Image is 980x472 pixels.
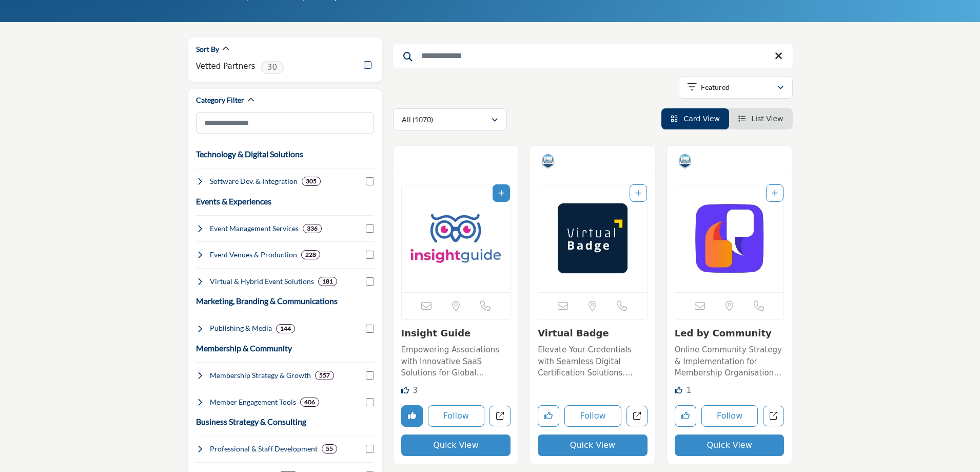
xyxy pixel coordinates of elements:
p: Featured [701,82,730,92]
h4: Membership Strategy & Growth : Consulting, recruitment, and non-dues revenue. [210,370,311,381]
div: 406 Results For Member Engagement Tools [300,398,319,407]
a: Add To List [772,189,778,197]
button: Membership & Community [196,342,292,354]
a: Insight Guide [401,328,471,338]
b: 55 [326,445,333,452]
b: 336 [307,225,318,232]
a: Add To List [498,189,504,197]
p: Elevate Your Credentials with Seamless Digital Certification Solutions. Operating within the asso... [538,344,648,379]
b: 181 [322,278,333,285]
a: Virtual Badge [538,328,609,338]
h4: Event Management Services : Planning, logistics, and event registration. [210,223,299,234]
span: List View [751,115,783,123]
h4: Event Venues & Production : Physical spaces and production services for live events. [210,250,297,260]
input: Select Event Management Services checkbox [366,224,374,233]
input: Select Event Venues & Production checkbox [366,251,374,259]
button: Quick View [675,435,785,456]
button: Follow [564,405,621,427]
img: Virtual Badge [538,184,647,292]
span: Card View [683,115,719,123]
h3: Led by Community [675,328,785,339]
a: Open virtual-badge in new tab [626,406,648,427]
button: Marketing, Branding & Communications [196,295,338,307]
h4: Software Dev. & Integration : Custom software builds and system integrations. [210,176,298,186]
p: All (1070) [402,115,433,125]
li: Card View [661,108,729,129]
label: Vetted Partners [196,61,256,72]
input: Vetted Partners checkbox [364,61,371,69]
div: 557 Results For Membership Strategy & Growth [315,371,334,380]
a: Open ledbycommunity in new tab [763,406,784,427]
div: 228 Results For Event Venues & Production [301,250,320,259]
img: Vetted Partners Badge Icon [540,154,556,169]
a: Open Listing in new tab [538,184,647,292]
p: Empowering Associations with Innovative SaaS Solutions for Global Connection and Revenue Growth. ... [401,344,511,379]
a: View List [738,115,783,123]
h4: Publishing & Media : Content creation, publishing, and advertising. [210,323,272,333]
a: Add To List [635,189,641,197]
button: Unlike company [401,405,423,427]
button: Follow [428,405,485,427]
span: 3 [413,386,418,395]
button: Quick View [401,435,511,456]
h4: Virtual & Hybrid Event Solutions : Digital tools and platforms for hybrid and virtual events. [210,276,314,287]
span: 30 [261,61,284,74]
button: Business Strategy & Consulting [196,416,306,428]
button: Featured [679,76,793,99]
button: Events & Experiences [196,195,271,207]
h2: Sort By [196,44,219,54]
a: Elevate Your Credentials with Seamless Digital Certification Solutions. Operating within the asso... [538,342,648,379]
b: 305 [306,178,317,185]
p: Online Community Strategy & Implementation for Membership Organisations Led by Community is a spe... [675,344,785,379]
li: List View [729,108,793,129]
button: Quick View [538,435,648,456]
a: Open Listing in new tab [675,184,784,292]
b: 406 [304,399,315,406]
button: Technology & Digital Solutions [196,148,303,160]
img: Insight Guide [402,184,511,292]
b: 228 [305,251,316,258]
input: Search Keyword [393,44,793,68]
a: Open Listing in new tab [402,184,511,292]
input: Select Member Engagement Tools checkbox [366,398,374,406]
button: All (1070) [393,108,507,131]
img: Led by Community [675,184,784,292]
input: Search Category [196,112,374,134]
a: Open insight-guide in new tab [489,406,511,427]
a: Empowering Associations with Innovative SaaS Solutions for Global Connection and Revenue Growth. ... [401,342,511,379]
h2: Category Filter [196,95,244,105]
h3: Insight Guide [401,328,511,339]
button: Like listing [675,405,696,427]
input: Select Publishing & Media checkbox [366,325,374,333]
div: 144 Results For Publishing & Media [276,324,295,333]
input: Select Virtual & Hybrid Event Solutions checkbox [366,277,374,286]
h3: Virtual Badge [538,328,648,339]
h4: Professional & Staff Development : Training, coaching, and leadership programs. [210,444,318,454]
h4: Member Engagement Tools : Technology and platforms to connect members. [210,397,296,407]
img: Vetted Partners Badge Icon [677,154,693,169]
button: Like listing [538,405,559,427]
b: 144 [280,325,291,332]
a: View Card [671,115,720,123]
div: 305 Results For Software Dev. & Integration [302,177,321,186]
div: 336 Results For Event Management Services [303,224,322,233]
i: Likes [401,386,409,394]
b: 557 [319,372,330,379]
span: 1 [687,386,692,395]
input: Select Software Dev. & Integration checkbox [366,177,374,185]
a: Online Community Strategy & Implementation for Membership Organisations Led by Community is a spe... [675,342,785,379]
button: Follow [701,405,758,427]
a: Led by Community [675,328,772,338]
input: Select Professional & Staff Development checkbox [366,445,374,453]
div: 181 Results For Virtual & Hybrid Event Solutions [318,277,337,286]
div: 55 Results For Professional & Staff Development [322,444,337,454]
input: Select Membership Strategy & Growth checkbox [366,371,374,380]
i: Like [675,386,682,394]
